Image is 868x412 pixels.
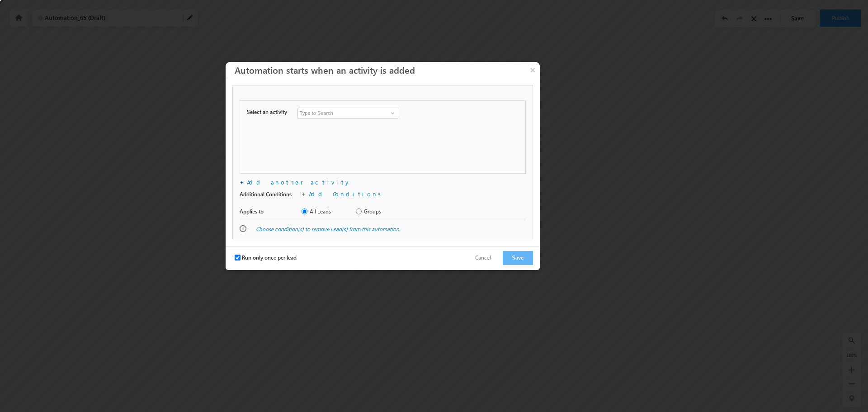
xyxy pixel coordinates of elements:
[302,190,309,198] span: +
[235,255,241,260] input: Run only once per lead
[466,251,500,265] button: Cancel
[386,109,397,118] a: Show All Items
[240,190,292,199] span: Additional Conditions
[297,108,398,118] input: Type to Search
[302,208,307,214] input: All Leads
[235,62,540,78] h3: Automation starts when an activity is added
[247,109,287,115] span: Select an activity
[240,178,526,186] div: +
[356,208,381,216] label: Groups
[256,226,399,232] a: Choose condition(s) to remove Lead(s) from this automation
[503,251,533,265] button: Save
[302,208,331,216] label: All Leads
[356,208,362,214] input: Groups
[242,254,297,261] span: Run only once per lead
[309,190,384,198] a: Add Conditions
[247,178,351,186] a: Add another activity
[240,208,264,216] span: Applies to
[526,62,540,78] button: ×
